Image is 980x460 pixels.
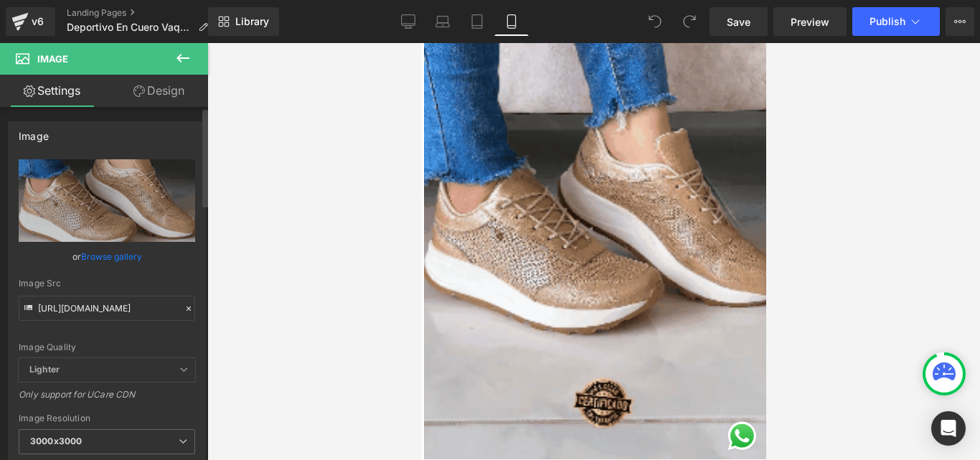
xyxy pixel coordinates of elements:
[37,53,68,65] span: Image
[641,7,669,36] button: Undo
[19,249,195,264] div: or
[494,7,529,36] a: Mobile
[791,14,829,29] span: Preview
[6,7,55,36] a: v6
[391,7,425,36] a: Desktop
[235,15,269,28] span: Library
[19,122,49,142] div: Image
[19,342,195,352] div: Image Quality
[19,413,195,423] div: Image Resolution
[460,7,494,36] a: Tablet
[30,436,82,446] b: 3000x3000
[425,7,460,36] a: Laptop
[81,244,142,269] a: Browse gallery
[946,7,974,36] button: More
[727,14,750,29] span: Save
[67,22,192,33] span: Deportivo En Cuero Vaquita
[931,411,966,446] div: Open Intercom Messenger
[29,364,60,375] b: Lighter
[852,7,940,36] button: Publish
[67,7,220,19] a: Landing Pages
[107,75,211,107] a: Design
[19,389,195,410] div: Only support for UCare CDN
[675,7,704,36] button: Redo
[19,296,195,321] input: Link
[208,7,279,36] a: New Library
[303,376,337,410] div: Open WhatsApp chat
[870,16,905,27] span: Publish
[19,278,195,288] div: Image Src
[773,7,847,36] a: Preview
[29,12,47,31] div: v6
[303,376,337,410] a: Send a message via WhatsApp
